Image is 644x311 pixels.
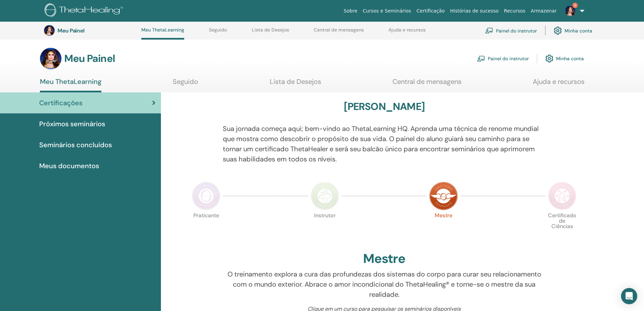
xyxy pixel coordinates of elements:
[501,5,528,17] a: Recursos
[485,27,493,34] img: chalkboard-teacher.svg
[141,27,184,40] a: Meu ThetaLearning
[45,3,125,19] img: logo.png
[435,212,452,219] font: Mestre
[141,27,184,33] font: Meu ThetaLearning
[173,77,198,86] font: Seguido
[388,27,426,33] font: Ajuda e recursos
[565,5,576,16] img: default.jpg
[223,124,539,163] font: Sua jornada começa aqui; bem-vindo ao ThetaLearning HQ. Aprenda uma técnica de renome mundial que...
[40,77,101,86] font: Meu ThetaLearning
[64,52,115,65] font: Meu Painel
[39,119,105,128] font: Próximos seminários
[344,100,425,113] font: [PERSON_NAME]
[193,212,219,219] font: Praticante
[39,140,112,149] font: Seminários concluídos
[545,53,553,64] img: cog.svg
[477,51,529,66] a: Painel do instrutor
[344,8,357,14] font: Sobre
[621,288,637,304] div: Open Intercom Messenger
[363,250,405,267] font: Mestre
[360,5,414,17] a: Cursos e Seminários
[548,212,576,230] font: Certificado de Ciências
[565,28,592,34] font: Minha conta
[392,77,461,91] a: Central de mensagens
[554,23,592,38] a: Minha conta
[556,56,584,62] font: Minha conta
[528,5,559,17] a: Armazenar
[57,27,85,34] font: Meu Painel
[416,8,445,14] font: Certificação
[504,8,525,14] font: Recursos
[531,8,556,14] font: Armazenar
[574,3,576,7] font: 3
[429,182,458,210] img: Mestre
[496,28,537,34] font: Painel do instrutor
[533,77,585,86] font: Ajuda e recursos
[388,27,426,38] a: Ajuda e recursos
[485,23,537,38] a: Painel do instrutor
[488,56,529,62] font: Painel do instrutor
[252,27,289,38] a: Lista de Desejos
[545,51,584,66] a: Minha conta
[448,5,501,17] a: Histórias de sucesso
[173,77,198,91] a: Seguido
[533,77,585,91] a: Ajuda e recursos
[270,77,321,91] a: Lista de Desejos
[39,98,82,107] font: Certificações
[314,212,336,219] font: Instrutor
[192,182,220,210] img: Praticante
[450,8,499,14] font: Histórias de sucesso
[314,27,364,38] a: Central de mensagens
[311,182,339,210] img: Instrutor
[252,27,289,33] font: Lista de Desejos
[414,5,447,17] a: Certificação
[44,25,55,36] img: default.jpg
[209,27,227,38] a: Seguido
[548,182,576,210] img: Certificado de Ciências
[392,77,461,86] font: Central de mensagens
[341,5,360,17] a: Sobre
[314,27,364,33] font: Central de mensagens
[40,48,62,69] img: default.jpg
[39,161,99,170] font: Meus documentos
[209,27,227,33] font: Seguido
[228,270,541,299] font: O treinamento explora a cura das profundezas dos sistemas do corpo para curar seu relacionamento ...
[270,77,321,86] font: Lista de Desejos
[363,8,411,14] font: Cursos e Seminários
[40,77,101,92] a: Meu ThetaLearning
[554,25,562,36] img: cog.svg
[477,55,485,62] img: chalkboard-teacher.svg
